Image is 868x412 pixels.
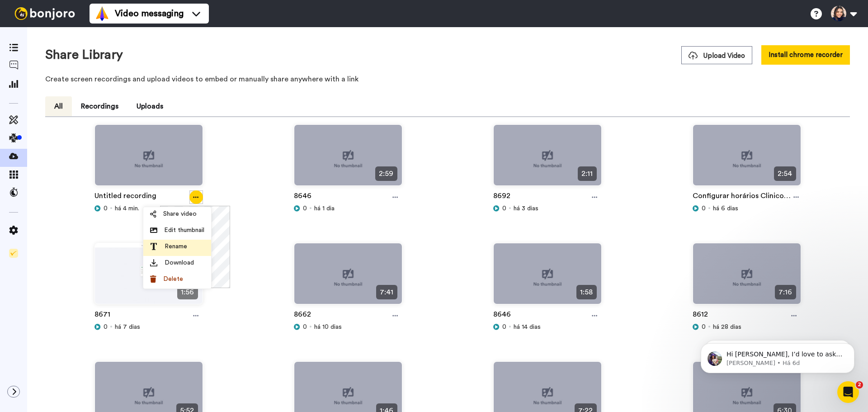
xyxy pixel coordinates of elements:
[689,51,745,61] span: Upload Video
[502,322,506,331] span: 0
[163,209,197,218] span: Share video
[165,258,194,267] span: Download
[115,7,184,20] span: Video messaging
[9,249,18,258] img: Checklist.svg
[578,166,596,181] span: 2:11
[761,45,850,65] button: Install chrome recorder
[774,166,796,181] span: 2:54
[693,125,801,193] img: no-thumbnail.jpg
[376,285,397,299] span: 7:41
[687,324,868,388] iframe: Intercom notifications mensagem
[702,322,706,331] span: 0
[693,204,801,213] div: há 6 dias
[165,242,187,251] span: Rename
[45,74,850,85] p: Create screen recordings and upload videos to embed or manually share anywhere with a link
[837,381,859,403] iframe: Intercom live chat
[493,322,602,331] div: há 14 dias
[104,204,108,213] span: 0
[303,204,307,213] span: 0
[104,322,108,331] span: 0
[177,285,198,299] span: 1:56
[294,125,402,193] img: no-thumbnail.jpg
[693,309,708,322] a: 8612
[294,322,402,331] div: há 10 dias
[493,204,602,213] div: há 3 dias
[693,322,801,331] div: há 28 dias
[94,322,203,331] div: há 7 dias
[294,204,402,213] div: há 1 dia
[11,7,79,20] img: bj-logo-header-white.svg
[493,190,510,204] a: 8692
[164,226,204,235] span: Edit thumbnail
[94,190,156,204] a: Untitled recording
[294,190,311,204] a: 8646
[95,6,109,21] img: vm-color.svg
[94,204,203,213] div: há 4 min.
[494,243,601,312] img: no-thumbnail.jpg
[94,309,110,322] a: 8671
[95,125,203,193] img: no-thumbnail.jpg
[303,322,307,331] span: 0
[375,166,397,181] span: 2:59
[702,204,706,213] span: 0
[494,125,601,193] img: no-thumbnail.jpg
[693,243,801,312] img: no-thumbnail.jpg
[95,243,203,312] img: f77d63e3-03da-4cd6-9ead-eb7ab01b55e0_thumbnail_source_1757594069.jpg
[502,204,506,213] span: 0
[493,309,511,322] a: 8646
[45,96,72,116] button: All
[127,96,172,116] button: Uploads
[681,46,752,64] button: Upload Video
[72,96,127,116] button: Recordings
[775,285,796,299] span: 7:16
[294,309,311,322] a: 8662
[45,48,123,62] h1: Share Library
[576,285,596,299] span: 1:58
[856,381,863,388] span: 2
[294,243,402,312] img: no-thumbnail.jpg
[163,275,183,284] span: Delete
[693,190,791,204] a: Configurar horários Clinicorp (api online)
